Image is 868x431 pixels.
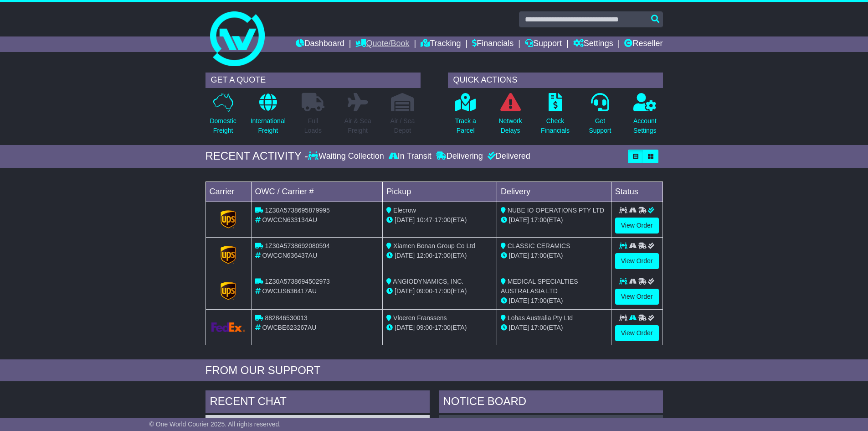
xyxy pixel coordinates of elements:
span: [DATE] [509,297,529,304]
p: Track a Parcel [455,116,476,135]
a: View Order [615,289,659,305]
a: Financials [472,36,514,52]
span: OWCUS636417AU [262,287,317,295]
div: (ETA) [501,296,607,306]
span: [DATE] [509,324,529,331]
a: View Order [615,325,659,341]
span: 17:00 [531,297,547,304]
span: [DATE] [509,216,529,223]
a: Tracking [421,36,461,52]
span: 09:00 [416,324,432,331]
p: Network Delays [498,116,522,135]
span: OWCCN636437AU [262,252,317,259]
span: Xiamen Bonan Group Co Ltd [393,242,475,249]
p: Account Settings [633,116,657,135]
span: © One World Courier 2025. All rights reserved. [149,421,281,428]
div: RECENT CHAT [205,390,430,415]
div: In Transit [386,151,434,161]
span: OWCCN633134AU [262,216,317,223]
span: 12:00 [416,252,432,259]
div: GET A QUOTE [205,73,421,88]
span: MEDICAL SPECIALTIES AUSTRALASIA LTD [501,278,578,295]
span: 1Z30A5738692080594 [265,242,329,249]
span: 17:00 [435,324,451,331]
a: DomesticFreight [209,93,236,140]
a: Dashboard [296,36,344,52]
div: (ETA) [501,323,607,332]
a: Track aParcel [455,93,477,140]
span: [DATE] [395,252,415,259]
div: (ETA) [501,215,607,225]
span: 17:00 [531,324,547,331]
span: 17:00 [435,287,451,295]
span: [DATE] [395,324,415,331]
div: Delivered [485,151,530,161]
div: RECENT ACTIVITY - [205,150,308,163]
a: Support [525,36,562,52]
img: GetCarrierServiceLogo [221,246,236,264]
a: Quote/Book [355,36,409,52]
a: View Order [615,253,659,269]
div: FROM OUR SUPPORT [205,364,663,377]
span: [DATE] [395,216,415,223]
td: Carrier [205,182,251,202]
span: 17:00 [531,252,547,259]
span: OWCBE623267AU [262,324,316,331]
div: - (ETA) [386,323,493,332]
img: GetCarrierServiceLogo [221,210,236,228]
a: InternationalFreight [250,93,286,140]
p: Domestic Freight [210,116,236,135]
a: Settings [573,36,613,52]
a: NetworkDelays [498,93,522,140]
div: NOTICE BOARD [439,390,663,415]
p: Get Support [589,116,611,135]
span: 882846530013 [265,314,307,322]
img: GetCarrierServiceLogo [221,282,236,300]
p: Full Loads [302,116,324,135]
span: Elecrow [393,207,416,214]
div: Waiting Collection [308,151,386,161]
p: Check Financials [541,116,570,135]
span: 09:00 [416,287,432,295]
div: - (ETA) [386,286,493,296]
span: CLASSIC CERAMICS [508,242,570,249]
a: GetSupport [588,93,611,140]
div: - (ETA) [386,251,493,260]
a: View Order [615,218,659,234]
div: - (ETA) [386,215,493,225]
a: Reseller [624,36,663,52]
div: (ETA) [501,251,607,260]
span: [DATE] [509,252,529,259]
div: Delivering [434,151,485,161]
td: Delivery [497,182,611,202]
img: GetCarrierServiceLogo [211,322,246,332]
span: Vloeren Franssens [393,314,447,322]
span: 1Z30A5738695879995 [265,207,329,214]
span: 17:00 [435,216,451,223]
a: AccountSettings [633,93,657,140]
td: OWC / Carrier # [251,182,383,202]
p: International Freight [251,116,286,135]
span: Lohas Australia Pty Ltd [508,314,573,322]
span: 17:00 [435,252,451,259]
td: Pickup [383,182,497,202]
div: QUICK ACTIONS [448,73,663,88]
td: Status [611,182,663,202]
span: [DATE] [395,287,415,295]
span: ANGIODYNAMICS, INC. [393,278,463,285]
span: 1Z30A5738694502973 [265,278,329,285]
a: CheckFinancials [540,93,570,140]
span: 17:00 [531,216,547,223]
span: 10:47 [416,216,432,223]
p: Air & Sea Freight [344,116,371,135]
span: NUBE IO OPERATIONS PTY LTD [508,207,604,214]
p: Air / Sea Depot [390,116,415,135]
